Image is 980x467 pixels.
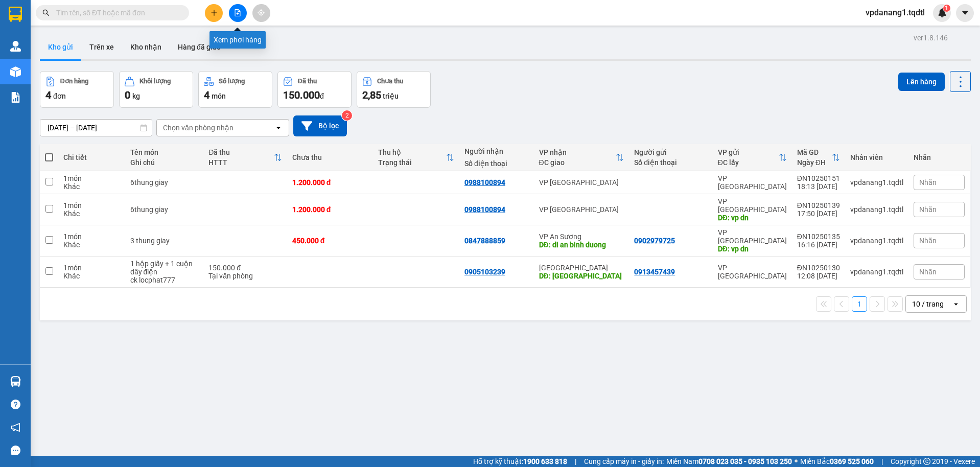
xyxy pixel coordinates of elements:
[203,144,287,171] th: Toggle SortBy
[122,35,170,59] button: Kho nhận
[881,456,883,467] span: |
[952,300,960,308] svg: open
[523,457,567,465] strong: 1900 633 818
[539,232,624,241] div: VP An Sương
[539,264,624,272] div: [GEOGRAPHIC_DATA]
[539,178,624,186] div: VP [GEOGRAPHIC_DATA]
[130,205,199,214] div: 6thung giay
[914,32,948,43] div: ver 1.8.146
[666,456,792,467] span: Miền Nam
[63,272,120,280] div: Khác
[956,4,974,22] button: caret-down
[850,178,903,186] div: vpdanang1.tqdtl
[795,459,798,463] span: ⚪️
[718,158,779,167] div: ĐC lấy
[293,115,347,136] button: Bộ lọc
[634,268,675,276] div: 0913457439
[63,264,120,272] div: 1 món
[797,182,840,191] div: 18:13 [DATE]
[292,178,368,186] div: 1.200.000 đ
[539,158,616,167] div: ĐC giao
[830,457,874,465] strong: 0369 525 060
[292,237,368,245] div: 450.000 đ
[125,89,130,101] span: 0
[283,89,320,101] span: 150.000
[10,41,21,52] img: warehouse-icon
[800,456,874,467] span: Miền Bắc
[919,268,937,276] span: Nhãn
[898,73,945,91] button: Lên hàng
[797,174,840,182] div: ĐN10250151
[539,272,624,280] div: DĐ: chợ lộc ninh
[718,245,787,253] div: DĐ: vp dn
[718,197,787,214] div: VP [GEOGRAPHIC_DATA]
[130,148,199,156] div: Tên món
[584,456,664,467] span: Cung cấp máy in - giấy in:
[252,4,270,22] button: aim
[718,148,779,156] div: VP gửi
[229,4,247,22] button: file-add
[713,144,792,171] th: Toggle SortBy
[378,148,446,156] div: Thu hộ
[797,201,840,209] div: ĐN10250139
[53,92,66,100] span: đơn
[132,92,140,100] span: kg
[292,205,368,214] div: 1.200.000 đ
[912,299,944,309] div: 10 / trang
[219,78,245,85] div: Số lượng
[45,89,51,101] span: 4
[938,8,947,17] img: icon-new-feature
[292,153,368,161] div: Chưa thu
[60,78,88,85] div: Đơn hàng
[342,110,352,121] sup: 2
[923,458,930,465] span: copyright
[718,228,787,245] div: VP [GEOGRAPHIC_DATA]
[139,78,171,85] div: Khối lượng
[698,457,792,465] strong: 0708 023 035 - 0935 103 250
[211,9,218,16] span: plus
[464,268,505,276] div: 0905103239
[377,78,403,85] div: Chưa thu
[208,272,282,280] div: Tại văn phòng
[63,241,120,249] div: Khác
[208,148,273,156] div: Đã thu
[718,264,787,280] div: VP [GEOGRAPHIC_DATA]
[850,205,903,214] div: vpdanang1.tqdtl
[63,232,120,241] div: 1 món
[634,148,707,156] div: Người gửi
[850,237,903,245] div: vpdanang1.tqdtl
[943,5,950,12] sup: 1
[473,456,567,467] span: Hỗ trợ kỹ thuật:
[797,272,840,280] div: 12:08 [DATE]
[298,78,317,85] div: Đã thu
[539,148,616,156] div: VP nhận
[857,6,933,19] span: vpdanang1.tqdtl
[130,237,199,245] div: 3 thung giay
[10,92,21,103] img: solution-icon
[130,260,199,276] div: 1 hộp giấy + 1 cuộn dây điện
[797,158,832,167] div: Ngày ĐH
[383,92,399,100] span: triệu
[10,66,21,77] img: warehouse-icon
[634,237,675,245] div: 0902979725
[797,209,840,218] div: 17:50 [DATE]
[63,201,120,209] div: 1 món
[163,123,234,133] div: Chọn văn phòng nhận
[42,9,50,16] span: search
[850,268,903,276] div: vpdanang1.tqdtl
[357,71,431,108] button: Chưa thu2,85 triệu
[204,89,209,101] span: 4
[205,4,223,22] button: plus
[539,205,624,214] div: VP [GEOGRAPHIC_DATA]
[130,158,199,167] div: Ghi chú
[63,174,120,182] div: 1 món
[919,237,937,245] span: Nhãn
[258,9,265,16] span: aim
[797,241,840,249] div: 16:16 [DATE]
[11,446,20,455] span: message
[797,232,840,241] div: ĐN10250135
[534,144,629,171] th: Toggle SortBy
[11,423,20,432] span: notification
[40,71,114,108] button: Đơn hàng4đơn
[797,148,832,156] div: Mã GD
